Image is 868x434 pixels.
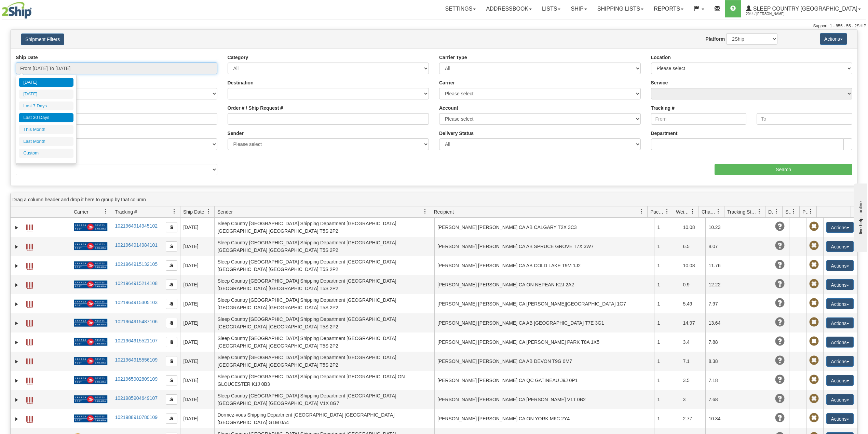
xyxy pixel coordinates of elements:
[741,0,866,17] a: Sleep Country [GEOGRAPHIC_DATA] 2044 / [PERSON_NAME]
[680,371,705,390] td: 3.5
[74,242,107,250] img: 20 - Canada Post
[180,352,214,371] td: [DATE]
[214,237,434,256] td: Sleep Country [GEOGRAPHIC_DATA] Shipping Department [GEOGRAPHIC_DATA] [GEOGRAPHIC_DATA] [GEOGRAPH...
[166,375,177,385] button: Copy to clipboard
[26,317,33,328] a: Label
[115,395,158,401] a: 1021985904649107
[809,222,819,231] span: Pickup Not Assigned
[751,6,857,12] span: Sleep Country [GEOGRAPHIC_DATA]
[439,54,467,61] label: Carrier Type
[775,298,785,308] span: Unknown
[434,390,654,409] td: [PERSON_NAME] [PERSON_NAME] CA [PERSON_NAME] V1T 0B2
[115,281,158,286] a: 1021964915214108
[705,218,731,237] td: 10.23
[680,313,705,333] td: 14.97
[434,256,654,275] td: [PERSON_NAME] [PERSON_NAME] CA AB COLD LAKE T9M 1J2
[680,390,705,409] td: 3
[705,275,731,294] td: 12.22
[180,218,214,237] td: [DATE]
[13,224,20,231] a: Expand
[439,105,458,111] label: Account
[768,208,774,215] span: Delivery Status
[180,256,214,275] td: [DATE]
[19,137,73,146] li: Last Month
[809,260,819,270] span: Pickup Not Assigned
[775,260,785,270] span: Unknown
[705,371,731,390] td: 7.18
[180,371,214,390] td: [DATE]
[852,182,867,252] iframe: chat widget
[434,352,654,371] td: [PERSON_NAME] [PERSON_NAME] CA AB DEVON T9G 0M7
[775,394,785,404] span: Unknown
[26,260,33,271] a: Label
[13,416,20,422] a: Expand
[809,375,819,384] span: Pickup Not Assigned
[826,260,854,271] button: Actions
[166,260,177,271] button: Copy to clipboard
[702,208,716,215] span: Charge
[661,206,673,217] a: Packages filter column settings
[705,352,731,371] td: 8.38
[166,318,177,328] button: Copy to clipboard
[654,275,680,294] td: 1
[481,0,537,17] a: Addressbook
[13,377,20,384] a: Expand
[26,413,33,424] a: Label
[651,79,668,86] label: Service
[214,313,434,333] td: Sleep Country [GEOGRAPHIC_DATA] Shipping Department [GEOGRAPHIC_DATA] [GEOGRAPHIC_DATA] [GEOGRAPH...
[775,317,785,327] span: Unknown
[826,337,854,348] button: Actions
[434,371,654,390] td: [PERSON_NAME] [PERSON_NAME] CA QC GATINEAU J9J 0P1
[651,105,675,111] label: Tracking #
[26,355,33,366] a: Label
[775,222,785,231] span: Unknown
[809,337,819,346] span: Pickup Not Assigned
[592,0,649,17] a: Shipping lists
[19,90,73,99] li: [DATE]
[214,256,434,275] td: Sleep Country [GEOGRAPHIC_DATA] Shipping Department [GEOGRAPHIC_DATA] [GEOGRAPHIC_DATA] [GEOGRAPH...
[214,390,434,409] td: Sleep Country [GEOGRAPHIC_DATA] Shipping Department [GEOGRAPHIC_DATA] [GEOGRAPHIC_DATA] [GEOGRAPH...
[771,206,782,217] a: Delivery Status filter column settings
[26,279,33,290] a: Label
[100,206,112,217] a: Carrier filter column settings
[26,241,33,252] a: Label
[809,241,819,250] span: Pickup Not Assigned
[537,0,566,17] a: Lists
[809,279,819,289] span: Pickup Not Assigned
[180,409,214,428] td: [DATE]
[74,299,107,308] img: 20 - Canada Post
[2,23,866,29] div: Support: 1 - 855 - 55 - 2SHIP
[166,394,177,405] button: Copy to clipboard
[654,256,680,275] td: 1
[13,396,20,403] a: Expand
[654,237,680,256] td: 1
[705,390,731,409] td: 7.68
[651,130,678,137] label: Department
[228,105,283,111] label: Order # / Ship Request #
[775,279,785,289] span: Unknown
[166,241,177,252] button: Copy to clipboard
[115,415,158,420] a: 1021988910780109
[214,409,434,428] td: Dormez-vous Shipping Department [GEOGRAPHIC_DATA] [GEOGRAPHIC_DATA] [GEOGRAPHIC_DATA] G1M 0A4
[680,409,705,428] td: 2.77
[654,409,680,428] td: 1
[13,339,20,346] a: Expand
[180,275,214,294] td: [DATE]
[705,36,725,42] label: Platform
[680,256,705,275] td: 10.08
[654,390,680,409] td: 1
[180,294,214,313] td: [DATE]
[74,376,107,384] img: 20 - Canada Post
[2,2,32,19] img: logo2044.jpg
[826,222,854,233] button: Actions
[788,206,799,217] a: Shipment Issues filter column settings
[214,218,434,237] td: Sleep Country [GEOGRAPHIC_DATA] Shipping Department [GEOGRAPHIC_DATA] [GEOGRAPHIC_DATA] [GEOGRAPH...
[757,113,852,125] input: To
[434,333,654,352] td: [PERSON_NAME] [PERSON_NAME] CA [PERSON_NAME] PARK T8A 1X5
[439,79,455,86] label: Carrier
[705,333,731,352] td: 7.88
[166,413,177,424] button: Copy to clipboard
[680,237,705,256] td: 6.5
[16,54,38,61] label: Ship Date
[166,280,177,290] button: Copy to clipboard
